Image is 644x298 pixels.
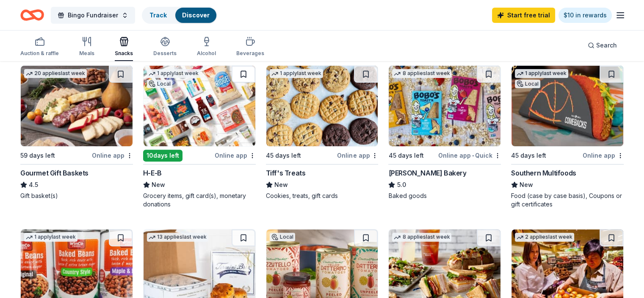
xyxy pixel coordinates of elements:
div: Snacks [115,50,133,57]
div: Beverages [236,50,264,57]
div: [PERSON_NAME] Bakery [388,168,466,178]
span: • [472,152,474,159]
img: Image for Southern Multifoods [511,66,623,146]
a: Image for Gourmet Gift Baskets20 applieslast week59 days leftOnline appGourmet Gift Baskets4.5Gif... [20,65,133,200]
div: 45 days left [266,150,301,161]
div: Desserts [153,50,177,57]
button: Bingo Fundraiser [51,7,135,24]
img: Image for H-E-B [144,66,255,146]
span: New [152,180,165,190]
a: Image for H-E-B1 applylast weekLocal10days leftOnline appH-E-BNewGrocery items, gift card(s), mon... [143,65,256,209]
a: Home [20,5,44,25]
div: 2 applies last week [515,233,574,242]
div: Alcohol [197,50,216,57]
a: $10 in rewards [558,8,612,23]
span: New [274,180,288,190]
div: Gift basket(s) [20,192,133,200]
div: Cookies, treats, gift cards [266,192,379,200]
div: Tiff's Treats [266,168,306,178]
div: 45 days left [388,150,423,161]
div: Online app [92,150,133,161]
span: New [520,180,533,190]
button: Snacks [115,33,133,61]
button: Auction & raffle [20,33,59,61]
div: Local [270,233,295,241]
div: 1 apply last week [270,69,323,78]
div: 1 apply last week [24,233,77,242]
button: Meals [79,33,94,61]
div: 20 applies last week [24,69,87,78]
div: H-E-B [143,168,162,178]
div: 59 days left [20,150,55,161]
div: 8 applies last week [392,69,451,78]
div: 8 applies last week [392,233,451,242]
a: Track [149,11,167,19]
button: Beverages [236,33,264,61]
div: 10 days left [143,150,182,162]
a: Discover [182,11,210,19]
div: 45 days left [511,150,546,161]
button: Desserts [153,33,177,61]
img: Image for Gourmet Gift Baskets [21,66,133,146]
img: Image for Tiff's Treats [266,66,378,146]
div: Food (case by case basis), Coupons or gift certificates [511,192,624,209]
button: TrackDiscover [142,7,217,24]
div: Online app [583,150,624,161]
div: Online app [215,150,256,161]
button: Alcohol [197,33,216,61]
a: Image for Southern Multifoods1 applylast weekLocal45 days leftOnline appSouthern MultifoodsNewFoo... [511,65,624,209]
a: Start free trial [492,8,555,23]
div: Baked goods [388,192,501,200]
button: Search [581,37,624,54]
div: Online app Quick [438,150,501,161]
div: Grocery items, gift card(s), monetary donations [143,192,256,209]
div: 1 apply last week [515,69,568,78]
div: Southern Multifoods [511,168,576,178]
img: Image for Bobo's Bakery [389,66,500,146]
div: 13 applies last week [147,233,208,242]
a: Image for Tiff's Treats1 applylast week45 days leftOnline appTiff's TreatsNewCookies, treats, gif... [266,65,379,200]
a: Image for Bobo's Bakery8 applieslast week45 days leftOnline app•Quick[PERSON_NAME] Bakery5.0Baked... [388,65,501,200]
div: Auction & raffle [20,50,59,57]
div: 1 apply last week [147,69,200,78]
div: Online app [337,150,378,161]
span: Bingo Fundraiser [68,10,118,20]
span: 5.0 [397,180,406,190]
div: Meals [79,50,94,57]
span: 4.5 [29,180,38,190]
div: Gourmet Gift Baskets [20,168,88,178]
span: Search [596,40,617,50]
div: Local [515,80,540,88]
div: Local [147,80,172,88]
